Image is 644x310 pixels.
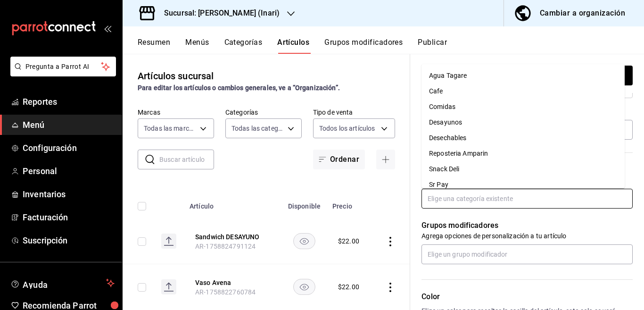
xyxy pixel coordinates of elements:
button: Ordenar [313,150,365,169]
button: Resumen [138,38,170,54]
th: Artículo [184,188,282,218]
span: Personal [23,165,115,177]
div: Cambiar a organización [540,7,625,20]
div: $ 22.00 [338,236,359,246]
button: Menús [185,38,209,54]
button: Pregunta a Parrot AI [10,57,116,76]
button: actions [386,283,395,292]
span: Suscripción [23,234,115,247]
li: Desechables [421,130,625,146]
label: Marcas [138,109,214,116]
input: Elige una categoría existente [421,189,633,209]
label: Categorías [225,109,302,116]
label: Tipo de venta [313,109,395,116]
li: Sr Pay [421,177,625,193]
button: open_drawer_menu [104,25,111,32]
p: Agrega opciones de personalización a tu artículo [421,231,633,241]
p: Color [421,291,633,302]
input: Buscar artículo [159,150,214,169]
span: Ayuda [23,277,102,289]
div: navigation tabs [138,38,644,54]
span: AR-1758822760784 [195,288,256,296]
button: Categorías [224,38,263,54]
button: actions [386,237,395,246]
span: AR-1758824791124 [195,243,256,250]
th: Disponible [282,188,327,218]
div: $ 22.00 [338,282,359,292]
button: edit-product-location [195,232,271,242]
span: Todas las marcas, Sin marca [144,124,197,133]
h3: Sucursal: [PERSON_NAME] (Inari) [157,8,280,19]
button: Grupos modificadores [324,38,403,54]
div: Artículos sucursal [138,69,214,83]
li: Agua Tagare [421,68,625,84]
li: Desayunos [421,115,625,130]
p: Grupos modificadores [421,220,633,231]
th: Precio [327,188,374,218]
span: Inventarios [23,188,115,201]
input: Elige un grupo modificador [421,244,633,264]
span: Pregunta a Parrot AI [25,62,101,72]
span: Todas las categorías, Sin categoría [231,124,284,133]
button: edit-product-location [195,278,271,287]
span: Todos los artículos [319,124,375,133]
button: Artículos [277,38,309,54]
li: Cafe [421,84,625,99]
span: Configuración [23,142,115,154]
li: Snack Deli [421,161,625,177]
button: Publicar [418,38,447,54]
span: Reportes [23,95,115,108]
strong: Para editar los artículos o cambios generales, ve a “Organización”. [138,84,340,92]
button: availability-product [293,279,315,295]
button: availability-product [293,233,315,249]
span: Menú [23,118,115,131]
li: Comidas [421,99,625,115]
span: Facturación [23,211,115,224]
li: Reposteria Amparin [421,146,625,161]
a: Pregunta a Parrot AI [7,68,116,78]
